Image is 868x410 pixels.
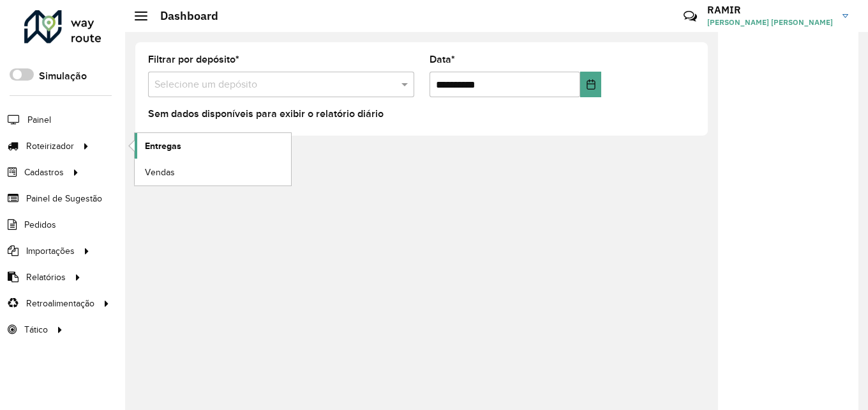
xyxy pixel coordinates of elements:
label: Simulação [39,68,87,84]
span: Painel [27,113,51,127]
button: Choose Date [580,72,601,97]
span: Roteirizador [26,139,74,153]
span: Pedidos [24,218,56,232]
h2: Dashboard [147,9,218,23]
span: [PERSON_NAME] [PERSON_NAME] [707,17,833,28]
span: Tático [24,323,48,336]
span: Retroalimentação [26,297,94,310]
span: Importações [26,244,75,258]
a: Entregas [135,133,291,159]
label: Data [430,52,455,67]
label: Sem dados disponíveis para exibir o relatório diário [148,106,384,122]
span: Cadastros [24,166,64,179]
span: Relatórios [26,271,66,284]
h3: RAMIR [707,4,833,16]
span: Painel de Sugestão [26,192,102,205]
span: Vendas [145,166,175,179]
a: Contato Rápido [677,3,704,30]
label: Filtrar por depósito [148,52,239,67]
span: Entregas [145,139,181,153]
a: Vendas [135,159,291,185]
